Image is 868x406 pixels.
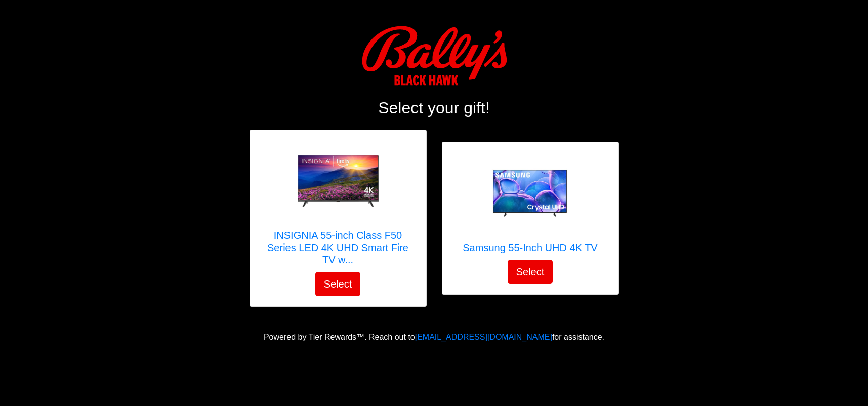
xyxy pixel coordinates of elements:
h5: Samsung 55-Inch UHD 4K TV [463,241,597,254]
button: Select [508,260,553,284]
img: INSIGNIA 55-inch Class F50 Series LED 4K UHD Smart Fire TV with Alexa Voice Remote (NS-55F501NA26) [298,155,379,207]
img: Logo [361,25,508,86]
a: [EMAIL_ADDRESS][DOMAIN_NAME] [415,333,552,341]
span: Powered by Tier Rewards™. Reach out to for assistance. [264,333,604,341]
img: Samsung 55-Inch UHD 4K TV [489,166,570,220]
a: INSIGNIA 55-inch Class F50 Series LED 4K UHD Smart Fire TV with Alexa Voice Remote (NS-55F501NA26... [260,140,416,272]
h2: Select your gift! [153,98,715,117]
a: Samsung 55-Inch UHD 4K TV Samsung 55-Inch UHD 4K TV [463,152,597,260]
h5: INSIGNIA 55-inch Class F50 Series LED 4K UHD Smart Fire TV w... [260,229,416,266]
button: Select [315,272,361,296]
